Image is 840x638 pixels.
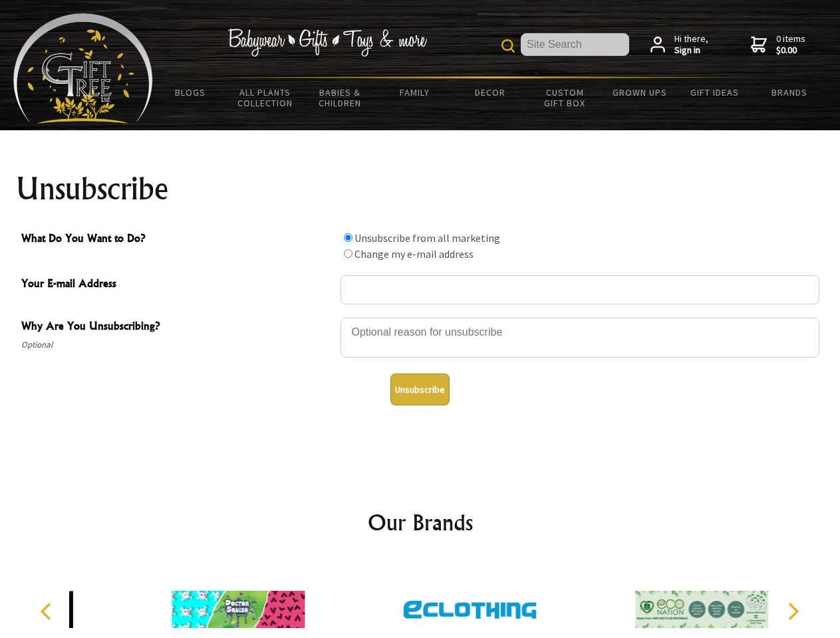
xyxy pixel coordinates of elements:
[16,173,825,205] h1: Unsubscribe
[21,337,334,353] span: Optional
[303,78,378,117] a: Babies & Children
[390,373,450,405] button: Unsubscribe
[344,233,352,242] input: What Do You Want to Do?
[13,13,153,124] img: Babyware - Gifts - Toys and more...
[521,33,629,56] input: Site Search
[153,78,228,106] a: BLOGS
[354,247,474,261] label: Change my e-mail address
[227,29,427,56] img: Babywear - Gifts - Toys & more
[751,33,805,56] a: 0 items$0.00
[650,33,708,56] a: Hi there,Sign in
[501,39,515,53] img: product search
[33,597,63,626] button: Previous
[21,275,334,294] span: Your E-mail Address
[677,78,752,106] a: Gift Ideas
[341,318,819,358] textarea: Why Are You Unsubscribing?
[452,78,527,106] a: Decor
[776,45,805,56] strong: $0.00
[27,506,814,538] h2: Our Brands
[776,33,805,56] span: 0 items
[344,249,352,258] input: What Do You Want to Do?
[778,597,807,626] button: Next
[341,275,819,304] input: Your E-mail Address
[602,78,677,106] a: Grown Ups
[21,230,334,249] span: What Do You Want to Do?
[674,45,708,56] strong: Sign in
[674,33,708,56] span: Hi there,
[228,78,303,117] a: All Plants Collection
[378,78,453,106] a: Family
[21,318,334,337] span: Why Are You Unsubscribing?
[752,78,827,106] a: Brands
[354,231,500,245] label: Unsubscribe from all marketing
[527,78,603,117] a: Custom Gift Box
